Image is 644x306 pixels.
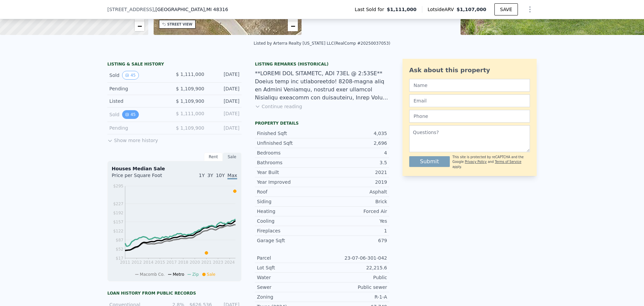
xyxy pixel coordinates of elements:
[257,159,322,166] div: Bathrooms
[457,7,486,12] span: $1,107,000
[257,294,322,300] div: Zoning
[113,184,123,188] tspan: $295
[257,140,322,146] div: Unfinished Sqft
[257,208,322,215] div: Heating
[199,173,205,178] span: 1Y
[109,98,169,104] div: Listed
[116,256,123,261] tspan: $17
[322,255,387,261] div: 23-07-06-301-042
[255,121,389,126] div: Property details
[116,238,123,243] tspan: $87
[288,21,298,31] a: Zoom out
[409,65,530,75] div: Ask about this property
[322,208,387,215] div: Forced Air
[176,125,204,131] span: $ 1,109,900
[257,237,322,244] div: Garage Sqft
[176,98,204,104] span: $ 1,109,900
[109,125,169,131] div: Pending
[409,94,530,107] input: Email
[387,6,417,13] span: $1,111,000
[107,6,154,13] span: [STREET_ADDRESS]
[257,169,322,176] div: Year Built
[178,260,189,265] tspan: 2018
[322,264,387,271] div: 22,215.6
[109,71,169,80] div: Sold
[113,229,123,233] tspan: $122
[257,188,322,195] div: Roof
[131,260,142,265] tspan: 2012
[166,260,177,265] tspan: 2017
[107,61,241,68] div: LISTING & SALE HISTORY
[409,110,530,123] input: Phone
[210,85,239,92] div: [DATE]
[495,160,521,164] a: Terms of Service
[190,260,200,265] tspan: 2020
[176,72,204,77] span: $ 1,111,000
[122,71,139,80] button: View historical data
[120,260,130,265] tspan: 2011
[112,172,174,183] div: Price per Square Foot
[255,61,389,67] div: Listing Remarks (Historical)
[322,159,387,166] div: 3.5
[322,218,387,224] div: Yes
[109,110,169,119] div: Sold
[355,6,387,13] span: Last Sold for
[216,173,225,178] span: 10Y
[409,156,450,167] button: Submit
[257,130,322,137] div: Finished Sqft
[322,130,387,137] div: 4,035
[409,79,530,92] input: Name
[254,41,390,46] div: Listed by Arterra Realty [US_STATE] LLC (RealComp #20250037053)
[122,110,139,119] button: View historical data
[143,260,154,265] tspan: 2014
[322,188,387,195] div: Asphalt
[137,22,142,30] span: −
[465,160,487,164] a: Privacy Policy
[176,86,204,91] span: $ 1,109,900
[116,247,123,252] tspan: $52
[109,85,169,92] div: Pending
[257,274,322,281] div: Water
[257,227,322,234] div: Fireplaces
[112,165,237,172] div: Houses Median Sale
[224,260,235,265] tspan: 2024
[523,3,537,16] button: Show Options
[452,155,530,169] div: This site is protected by reCAPTCHA and the Google and apply.
[257,149,322,156] div: Bedrooms
[113,220,123,224] tspan: $157
[113,202,123,206] tspan: $227
[322,284,387,291] div: Public sewer
[322,294,387,300] div: R-1-A
[176,111,204,116] span: $ 1,111,000
[428,6,457,13] span: Lotside ARV
[322,169,387,176] div: 2021
[322,237,387,244] div: 679
[207,173,213,178] span: 3Y
[201,260,212,265] tspan: 2021
[213,260,223,265] tspan: 2023
[227,173,237,179] span: Max
[205,7,228,12] span: , MI 48316
[135,21,145,31] a: Zoom out
[167,22,193,27] div: STREET VIEW
[322,227,387,234] div: 1
[322,140,387,146] div: 2,696
[140,272,165,277] span: Macomb Co.
[255,103,302,110] button: Continue reading
[257,284,322,291] div: Sewer
[210,98,239,104] div: [DATE]
[257,255,322,261] div: Parcel
[210,110,239,119] div: [DATE]
[257,198,322,205] div: Siding
[257,179,322,185] div: Year Improved
[257,264,322,271] div: Lot Sqft
[173,272,184,277] span: Metro
[255,70,389,102] div: **LOREMI DOL SITAMETC, ADI 73EL @ 2:53SE** Doeius temp inc utlaboreetdo! 8208-magna aliq en Admin...
[257,218,322,224] div: Cooling
[107,134,158,144] button: Show more history
[155,260,165,265] tspan: 2015
[207,272,216,277] span: Sale
[223,152,241,161] div: Sale
[494,3,518,15] button: SAVE
[322,274,387,281] div: Public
